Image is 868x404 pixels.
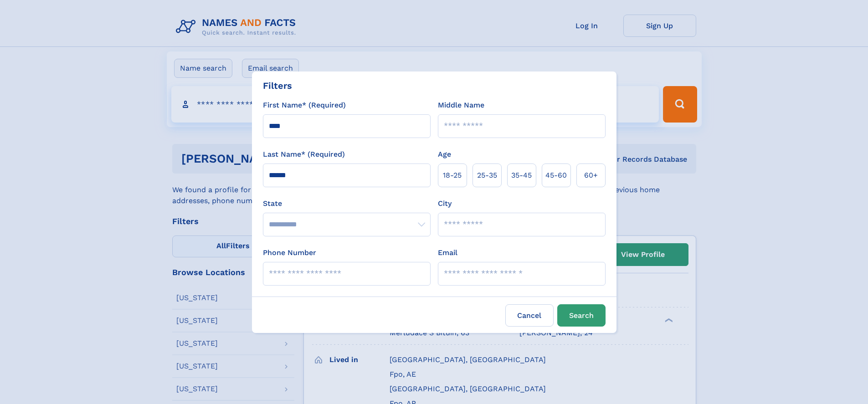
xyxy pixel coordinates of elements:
[263,100,346,111] label: First Name* (Required)
[443,170,462,181] span: 18‑25
[263,79,292,92] div: Filters
[545,170,567,181] span: 45‑60
[438,247,457,258] label: Email
[477,170,497,181] span: 25‑35
[263,198,431,209] label: State
[263,247,316,258] label: Phone Number
[584,170,598,181] span: 60+
[263,149,345,160] label: Last Name* (Required)
[505,304,554,327] label: Cancel
[438,198,452,209] label: City
[511,170,532,181] span: 35‑45
[557,304,606,327] button: Search
[438,100,484,111] label: Middle Name
[438,149,451,160] label: Age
